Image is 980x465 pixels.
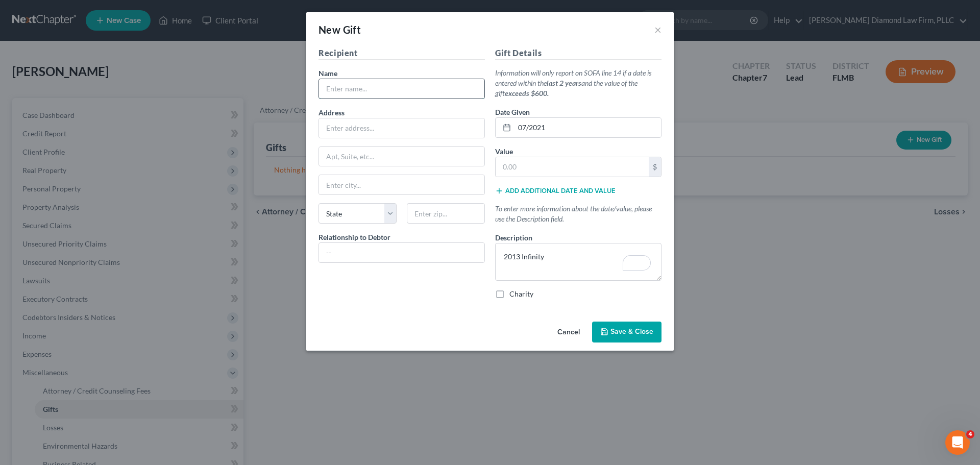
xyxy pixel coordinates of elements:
[945,430,970,455] iframe: Intercom live chat
[549,323,588,343] button: Cancel
[495,187,616,195] button: Add additional date and value
[495,47,661,60] h5: Gift Details
[495,147,513,156] span: Value
[318,69,337,78] span: Name
[319,118,484,138] input: Enter address...
[318,23,340,36] span: New
[496,157,649,177] input: 0.00
[343,23,361,36] span: Gift
[319,243,484,262] input: --
[319,147,484,166] input: Apt, Suite, etc...
[514,118,661,137] input: MM/YYYY
[592,322,661,343] button: Save & Close
[966,430,974,438] span: 4
[318,47,485,60] h5: Recipient
[495,107,530,117] label: Date Given
[649,157,661,177] div: $
[505,89,549,97] strong: exceeds $600.
[319,175,484,194] input: Enter city...
[509,289,533,299] label: Charity
[319,79,484,99] input: Enter name...
[495,243,661,281] textarea: To enrich screen reader interactions, please activate Accessibility in Grammarly extension settings
[407,203,485,224] input: Enter zip...
[610,328,653,336] span: Save & Close
[318,107,345,118] label: Address
[654,23,661,36] button: ×
[318,232,390,242] label: Relationship to Debtor
[495,204,661,224] p: To enter more information about the date/value, please use the Description field.
[495,68,661,99] p: Information will only report on SOFA line 14 if a date is entered within the and the value of the...
[495,233,532,242] span: Description
[547,79,581,87] strong: last 2 years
